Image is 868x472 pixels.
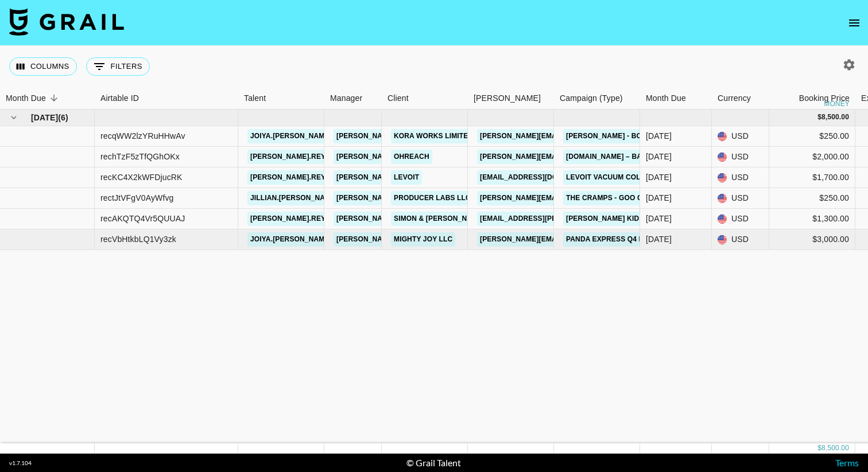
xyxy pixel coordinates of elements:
a: [PERSON_NAME].reynaaa [247,212,349,226]
a: [PERSON_NAME][EMAIL_ADDRESS][PERSON_NAME][DOMAIN_NAME] [334,232,580,247]
a: [PERSON_NAME].reynaaa [247,150,349,164]
div: USD [712,188,769,209]
div: © Grail Talent [406,457,461,469]
div: $1,300.00 [769,209,855,229]
div: Talent [244,87,266,110]
button: Show filters [86,57,150,76]
div: rechTzF5zTfQGhOKx [100,151,180,162]
a: Panda Express Q4 LTO Campaign [563,232,695,247]
div: Currency [718,87,751,110]
div: Client [387,87,409,110]
a: [PERSON_NAME][EMAIL_ADDRESS][PERSON_NAME][DOMAIN_NAME] [334,150,580,164]
div: $250.00 [769,126,855,147]
img: Grail Talent [9,8,124,36]
a: [PERSON_NAME].reynaaa [247,170,349,185]
div: USD [712,126,769,147]
div: Booking Price [799,87,850,110]
a: [PERSON_NAME][EMAIL_ADDRESS][PERSON_NAME][DOMAIN_NAME] [334,191,580,205]
a: [PERSON_NAME][EMAIL_ADDRESS][DOMAIN_NAME] [477,129,664,143]
div: $ [817,112,821,122]
a: [PERSON_NAME][EMAIL_ADDRESS][PERSON_NAME][DOMAIN_NAME] [334,170,580,185]
a: Mighty Joy LLC [391,232,455,247]
div: [PERSON_NAME] [474,87,541,110]
div: recKC4X2kWFDjucRK [100,171,183,183]
div: Booker [468,87,554,110]
span: ( 6 ) [58,112,68,123]
a: Producer Labs LLC [391,191,474,205]
a: joiya.[PERSON_NAME] [247,129,335,143]
div: Sep '25 [646,171,672,183]
a: The Cramps - Goo Goo Muck [563,191,679,205]
div: Campaign (Type) [554,87,640,110]
div: $2,000.00 [769,147,855,167]
div: Month Due [6,87,46,110]
div: USD [712,229,769,250]
div: $3,000.00 [769,229,855,250]
div: Sep '25 [646,233,672,245]
div: Sep '25 [646,130,672,142]
div: Month Due [646,87,686,110]
a: Simon & [PERSON_NAME] [391,212,488,226]
a: jillian.[PERSON_NAME] [247,191,341,205]
div: $1,700.00 [769,167,855,188]
div: Currency [712,87,769,110]
div: Month Due [640,87,712,110]
a: [PERSON_NAME][EMAIL_ADDRESS][PERSON_NAME][DOMAIN_NAME] [334,212,580,226]
a: [PERSON_NAME][EMAIL_ADDRESS][DOMAIN_NAME] [477,191,664,205]
a: [DOMAIN_NAME] – Back-to-School Campaign [563,150,739,164]
div: Sep '25 [646,151,672,162]
a: [PERSON_NAME] - Born To Fly | Sound Promo [563,129,741,143]
div: recAKQTQ4Vr5QUUAJ [100,213,185,224]
div: recVbHtkbLQ1Vy3zk [100,233,176,245]
div: Airtable ID [100,87,139,110]
button: Select columns [9,57,77,76]
div: Manager [324,87,382,110]
a: Levoit [391,170,422,185]
div: USD [712,209,769,229]
div: Talent [238,87,324,110]
button: open drawer [843,11,866,34]
a: [PERSON_NAME][EMAIL_ADDRESS][PERSON_NAME][DOMAIN_NAME] [334,129,580,143]
div: Sep '25 [646,192,672,204]
div: $ [817,443,821,453]
div: Client [382,87,468,110]
a: Levoit Vacuum Collab [563,170,658,185]
div: money [824,100,850,107]
a: joiya.[PERSON_NAME] [247,232,335,247]
a: Terms [835,457,859,468]
a: KORA WORKS LIMITED [391,129,476,143]
div: Sep '25 [646,213,672,224]
button: hide children [6,110,22,126]
div: recqWW2lzYRuHHwAv [100,130,185,142]
div: Manager [330,87,362,110]
div: USD [712,147,769,167]
div: 8,500.00 [821,443,849,453]
div: $250.00 [769,188,855,209]
button: Sort [46,90,62,106]
div: v 1.7.104 [9,459,32,467]
a: [PERSON_NAME][EMAIL_ADDRESS][DOMAIN_NAME] [477,232,664,247]
a: [PERSON_NAME][EMAIL_ADDRESS][DOMAIN_NAME] [477,150,664,164]
span: [DATE] [31,112,58,123]
div: rectJtVFgV0AyWfvg [100,192,174,204]
a: OHREACH [391,150,432,164]
div: Airtable ID [95,87,238,110]
a: [EMAIL_ADDRESS][PERSON_NAME][DOMAIN_NAME] [477,212,664,226]
div: USD [712,167,769,188]
a: [PERSON_NAME] Kids Cookbook with [PERSON_NAME] [563,212,772,226]
div: Campaign (Type) [560,87,623,110]
a: [EMAIL_ADDRESS][DOMAIN_NAME] [477,170,606,185]
div: 8,500.00 [821,112,849,122]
